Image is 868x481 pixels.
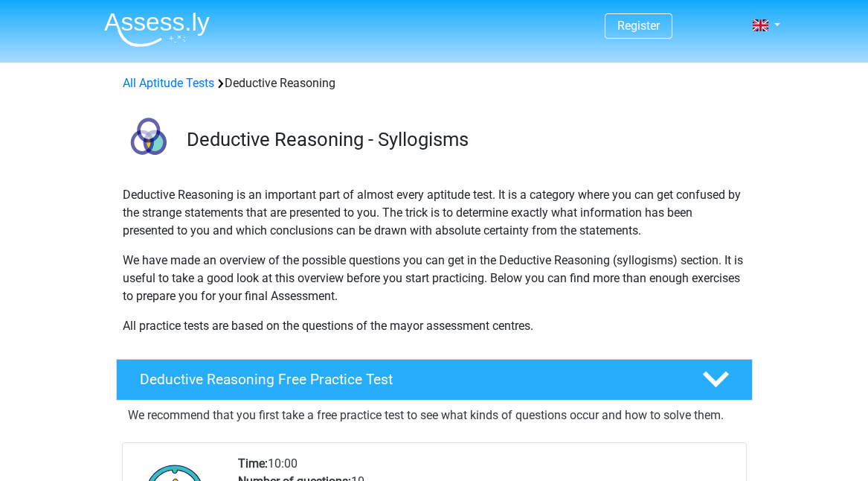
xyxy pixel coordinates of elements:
p: We recommend that you first take a free practice test to see what kinds of questions occur and ho... [128,407,741,424]
h3: Deductive Reasoning - Syllogisms [187,128,741,151]
h4: Deductive Reasoning Free Practice Test [140,371,678,388]
a: Register [617,19,660,33]
a: Deductive Reasoning Free Practice Test [110,359,759,401]
b: Time: [238,456,268,471]
div: Deductive Reasoning [117,74,752,92]
img: deductive reasoning [117,110,180,173]
p: All practice tests are based on the questions of the mayor assessment centres. [123,317,746,335]
img: Assessly [104,12,210,47]
p: We have made an overview of the possible questions you can get in the Deductive Reasoning (syllog... [123,252,746,305]
p: Deductive Reasoning is an important part of almost every aptitude test. It is a category where yo... [123,186,746,240]
a: All Aptitude Tests [123,76,214,90]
